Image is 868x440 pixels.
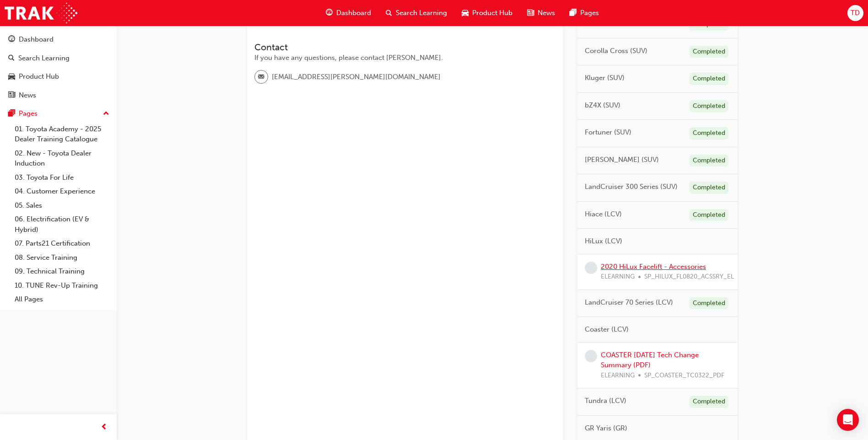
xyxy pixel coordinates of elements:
[272,72,441,82] span: [EMAIL_ADDRESS][PERSON_NAME][DOMAIN_NAME]
[19,34,54,45] div: Dashboard
[4,87,113,104] a: News
[258,71,264,83] span: email-icon
[585,209,622,220] span: Hiace (LCV)
[601,370,635,381] span: ELEARNING
[585,350,597,362] span: learningRecordVerb_NONE-icon
[254,7,554,27] span: Sales consultants can view and learn through informative and insightful eLearning modules to equi...
[396,8,447,18] span: Search Learning
[19,108,38,119] div: Pages
[19,71,59,82] div: Product Hub
[690,182,728,194] div: Completed
[690,73,728,85] div: Completed
[585,127,631,138] span: Fortuner (SUV)
[585,297,673,308] span: LandCruiser 70 Series (LCV)
[103,108,109,120] span: up-icon
[11,279,113,293] a: 10. TUNE Rev-Up Training
[336,8,371,18] span: Dashboard
[8,36,15,44] span: guage-icon
[11,184,113,199] a: 04. Customer Experience
[585,100,620,111] span: bZ4X (SUV)
[4,29,113,105] button: DashboardSearch LearningProduct HubNews
[690,127,728,140] div: Completed
[8,91,15,100] span: news-icon
[378,4,454,22] a: search-iconSearch Learning
[454,4,520,22] a: car-iconProduct Hub
[11,251,113,265] a: 08. Service Training
[4,31,113,48] a: Dashboard
[4,105,113,122] button: Pages
[562,4,606,22] a: pages-iconPages
[585,262,597,274] span: learningRecordVerb_NONE-icon
[386,7,392,19] span: search-icon
[585,46,647,56] span: Corolla Cross (SUV)
[585,155,659,165] span: [PERSON_NAME] (SUV)
[8,54,15,63] span: search-icon
[8,110,15,118] span: pages-icon
[585,236,622,247] span: HiLux (LCV)
[11,236,113,251] a: 07. Parts21 Certification
[318,4,378,22] a: guage-iconDashboard
[11,171,113,185] a: 03. Toyota For Life
[11,146,113,171] a: 02. New - Toyota Dealer Induction
[5,3,77,23] img: Trak
[585,396,626,406] span: Tundra (LCV)
[538,8,555,18] span: News
[520,4,562,22] a: news-iconNews
[585,73,625,83] span: Kluger (SUV)
[11,212,113,236] a: 06. Electrification (EV & Hybrid)
[11,199,113,213] a: 05. Sales
[8,73,15,81] span: car-icon
[690,209,728,221] div: Completed
[19,90,36,101] div: News
[472,8,512,18] span: Product Hub
[690,297,728,310] div: Completed
[4,50,113,67] a: Search Learning
[601,351,699,370] a: COASTER [DATE] Tech Change Summary (PDF)
[254,53,555,63] div: If you have any questions, please contact [PERSON_NAME].
[601,263,706,271] a: 2020 HiLux Facelift - Accessories
[101,422,108,433] span: prev-icon
[254,42,555,53] h3: Contact
[690,46,728,58] div: Completed
[690,396,728,408] div: Completed
[570,7,577,19] span: pages-icon
[585,182,678,192] span: LandCruiser 300 Series (SUV)
[11,292,113,306] a: All Pages
[4,68,113,85] a: Product Hub
[18,53,70,64] div: Search Learning
[847,5,863,21] button: TD
[601,272,635,282] span: ELEARNING
[690,100,728,113] div: Completed
[644,370,724,381] span: SP_COASTER_TC0322_PDF
[527,7,534,19] span: news-icon
[326,7,333,19] span: guage-icon
[11,264,113,279] a: 09. Technical Training
[11,122,113,146] a: 01. Toyota Academy - 2025 Dealer Training Catalogue
[585,324,629,335] span: Coaster (LCV)
[851,8,860,18] span: TD
[580,8,599,18] span: Pages
[690,155,728,167] div: Completed
[585,423,627,434] span: GR Yaris (GR)
[462,7,469,19] span: car-icon
[837,409,859,431] div: Open Intercom Messenger
[644,272,734,282] span: SP_HILUX_FL0820_ACSSRY_EL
